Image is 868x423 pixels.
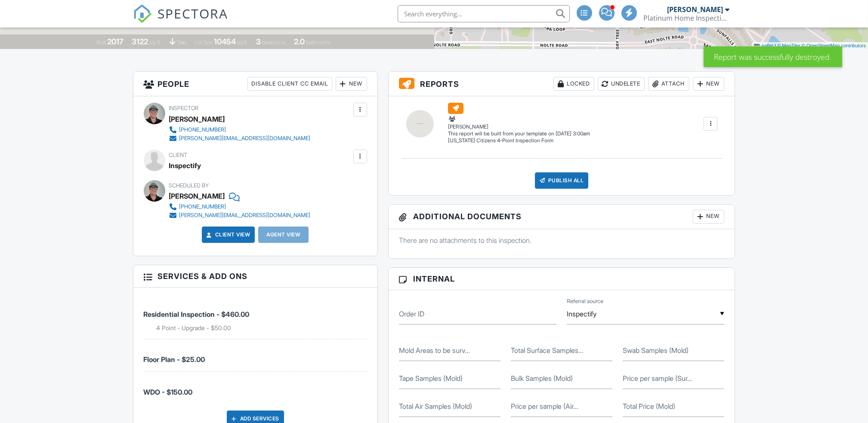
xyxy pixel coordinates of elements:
p: There are no attachments to this inspection. [399,236,725,245]
div: 3 [256,37,261,46]
div: New [693,77,724,91]
input: Price per sample (Air Mold) [511,396,612,417]
div: [PHONE_NUMBER] [179,203,226,210]
div: Publish All [535,172,589,189]
label: Bulk Samples (Mold) [511,374,573,383]
input: Total Surface Samples (Mold) [511,340,612,361]
div: [PERSON_NAME] [169,113,225,126]
div: New [336,77,367,91]
div: Saved! [799,50,842,71]
div: 10454 [214,37,236,46]
span: sq.ft. [237,39,248,46]
a: [PERSON_NAME][EMAIL_ADDRESS][DOMAIN_NAME] [169,211,311,220]
input: Price per sample (Surface Mold) [623,368,724,389]
input: Search everything... [398,5,570,22]
div: Inspectify [169,159,201,172]
span: sq. ft. [149,39,161,46]
span: Floor Plan - $25.00 [144,355,205,364]
li: Service: WDO [144,372,367,404]
li: Service: Floor Plan [144,339,367,371]
label: Total Air Samples (Mold) [399,402,472,411]
label: Tape Samples (Mold) [399,374,463,383]
img: The Best Home Inspection Software - Spectora [133,4,152,23]
label: Price per sample (Air Mold) [511,402,578,411]
div: This report will be built from your template on [DATE] 3:00am [448,130,590,137]
h3: Internal [389,268,735,290]
div: Undelete [598,77,645,91]
div: 2.0 [294,37,305,46]
input: Tape Samples (Mold) [399,368,500,389]
input: Swab Samples (Mold) [623,340,724,361]
div: [PERSON_NAME] [169,190,225,202]
div: Attach [648,77,689,91]
span: Inspector [169,105,199,111]
div: Locked [553,77,594,91]
span: slab [177,39,186,46]
div: [PERSON_NAME][EMAIL_ADDRESS][DOMAIN_NAME] [179,135,311,142]
div: New [693,210,724,224]
input: Mold Areas to be surveyed [399,340,500,361]
a: [PHONE_NUMBER] [169,126,311,134]
label: Mold Areas to be surveyed [399,346,470,355]
span: Scheduled By [169,182,209,189]
div: [PERSON_NAME] [448,115,590,130]
span: bathrooms [306,39,331,46]
div: [PERSON_NAME] [667,5,723,14]
span: bedrooms [262,39,286,46]
label: Price per sample (Surface Mold) [623,374,692,383]
span: Client [169,152,188,158]
label: Order ID [399,309,424,319]
div: [US_STATE] Citizens 4-Point Inspection Form [448,137,590,144]
span: WDO - $150.00 [144,388,193,396]
div: Report was successfully destroyed. [704,46,842,67]
div: [PHONE_NUMBER] [179,126,226,133]
h3: People [133,72,377,96]
a: [PHONE_NUMBER] [169,202,311,211]
h3: Services & Add ons [133,265,377,288]
div: 2017 [107,37,124,46]
div: 3122 [132,37,148,46]
label: Total Price (Mold) [623,402,675,411]
li: Add on: 4 Point - Upgrade [157,324,367,332]
input: Bulk Samples (Mold) [511,368,612,389]
input: Total Price (Mold) [623,396,724,417]
div: Disable Client CC Email [247,77,332,91]
div: Platinum Home Inspections LLC [644,14,730,22]
input: Total Air Samples (Mold) [399,396,500,417]
h3: Additional Documents [389,205,735,229]
span: SPECTORA [158,4,229,22]
span: Lot Size [195,39,213,46]
h3: Reports [389,72,735,96]
a: Client View [205,230,250,239]
li: Service: Residential Inspection [144,294,367,339]
span: Residential Inspection - $460.00 [144,310,250,319]
a: [PERSON_NAME][EMAIL_ADDRESS][DOMAIN_NAME] [169,134,311,143]
label: Total Surface Samples (Mold) [511,346,584,355]
div: [PERSON_NAME][EMAIL_ADDRESS][DOMAIN_NAME] [179,212,311,219]
label: Swab Samples (Mold) [623,346,689,355]
span: Built [96,39,106,46]
a: SPECTORA [133,12,229,30]
label: Referral source [567,297,603,305]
